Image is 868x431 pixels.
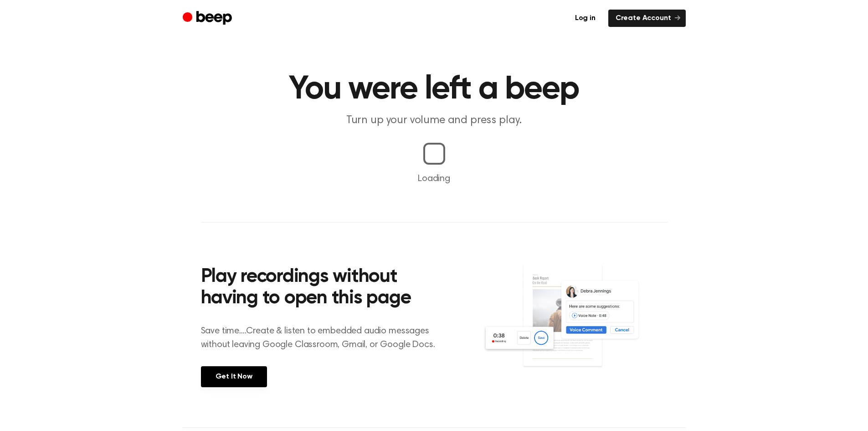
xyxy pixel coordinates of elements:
h2: Play recordings without having to open this page [201,266,447,310]
a: Beep [183,10,234,27]
a: Log in [568,10,603,27]
p: Loading [11,172,857,186]
h1: You were left a beep [201,73,668,106]
a: Get It Now [201,366,267,387]
img: Voice Comments on Docs and Recording Widget [483,264,667,386]
a: Create Account [608,10,686,27]
p: Turn up your volume and press play. [259,113,609,128]
p: Save time....Create & listen to embedded audio messages without leaving Google Classroom, Gmail, ... [201,324,447,352]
